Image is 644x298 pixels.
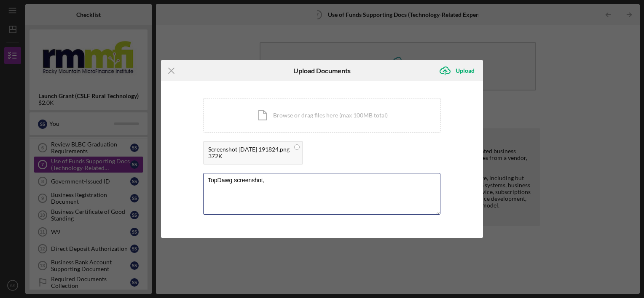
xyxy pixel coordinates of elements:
h6: Upload Documents [293,67,351,74]
button: Upload [435,62,483,79]
textarea: TopDawg screenshot, [203,173,440,214]
div: 372K [208,153,290,160]
div: Upload [456,62,475,79]
div: Screenshot [DATE] 191824.png [208,146,290,153]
